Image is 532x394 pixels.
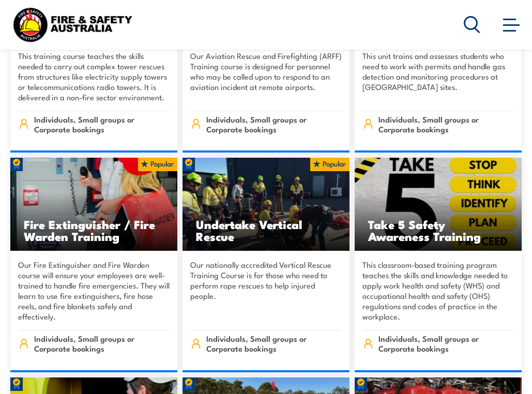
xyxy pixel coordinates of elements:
h3: Take 5 Safety Awareness Training [368,218,508,242]
h3: Fire Extinguisher / Fire Warden Training [24,218,164,242]
span: Individuals, Small groups or Corporate bookings [34,114,170,134]
span: Individuals, Small groups or Corporate bookings [378,334,514,353]
span: Individuals, Small groups or Corporate bookings [206,114,342,134]
span: Individuals, Small groups or Corporate bookings [34,334,170,353]
img: Take 5 Safety Awareness Training [355,158,522,251]
p: This training course teaches the skills needed to carry out complex tower rescues from structures... [18,51,170,102]
img: Undertake Vertical Rescue (1) [183,158,349,251]
a: Fire Extinguisher / Fire Warden Training [10,158,177,251]
p: Our nationally accredited Vertical Rescue Training Course is for those who need to perform rope r... [190,260,342,322]
span: Individuals, Small groups or Corporate bookings [378,114,514,134]
p: Our Fire Extinguisher and Fire Warden course will ensure your employees are well-trained to handl... [18,260,170,322]
span: Individuals, Small groups or Corporate bookings [206,334,342,353]
h3: Undertake Vertical Rescue [196,218,336,242]
img: Fire Extinguisher Fire Warden Training [10,158,177,251]
a: Undertake Vertical Rescue [183,158,349,251]
p: Our Aviation Rescue and Firefighting (ARFF) Training course is designed for personnel who may be ... [190,51,342,102]
p: This unit trains and assesses students who need to work with permits and handle gas detection and... [362,51,514,102]
p: This classroom-based training program teaches the skills and knowledge needed to apply work healt... [362,260,514,322]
